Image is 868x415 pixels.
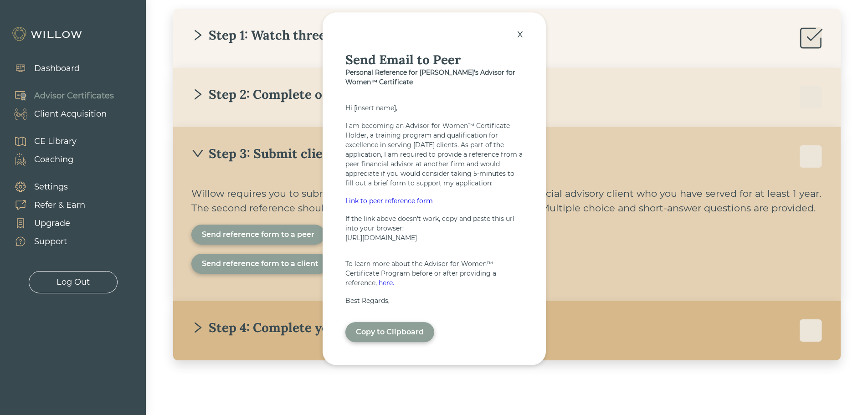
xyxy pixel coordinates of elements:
a: Coaching [5,150,77,169]
span: right [191,29,204,41]
span: down [191,147,204,160]
div: Step 1: Watch three trainings [191,27,385,43]
div: Log Out [56,276,90,288]
div: Willow requires you to submit two references. One reference from a financial advisory client who ... [191,186,822,215]
div: [URL][DOMAIN_NAME] [345,233,523,243]
a: Settings [5,178,85,196]
div: Support [34,236,67,248]
div: To learn more about the Advisor for Women™ Certificate Program before or after providing a refere... [345,259,523,288]
a: Refer & Earn [5,196,85,214]
span: right [191,321,204,334]
a: CE Library [5,132,77,150]
div: Dashboard [34,62,80,75]
div: Client Acquisition [34,108,107,120]
div: CE Library [34,135,77,148]
div: Send reference form to a client [202,258,318,269]
a: Client Acquisition [5,105,114,123]
div: Coaching [34,154,73,166]
div: Step 3: Submit client and peer references [191,145,461,162]
span: right [191,88,204,101]
div: Step 4: Complete your Advisor Biography [191,319,458,336]
a: Dashboard [5,59,80,77]
a: here. [379,279,394,287]
div: I am becoming an Advisor for Women™ Certificate Holder, a training program and qualification for ... [345,121,523,188]
button: Copy to Clipboard [345,322,434,342]
a: Advisor Certificates [5,87,114,105]
div: Advisor Certificates [34,90,114,102]
b: Personal Reference for [PERSON_NAME]'s Advisor for Women™ Certificate [345,68,515,86]
a: Link to peer reference form [345,196,523,206]
div: Step 2: Complete one Coach Session [191,86,428,102]
div: x [513,24,528,44]
div: Send reference form to a peer [202,229,314,240]
div: Refer & Earn [34,199,85,211]
button: Send reference form to a peer [191,225,325,245]
a: Upgrade [5,214,85,232]
img: Willow [11,27,84,41]
div: Send Email to Peer [345,51,523,68]
div: Copy to Clipboard [356,327,424,338]
button: Send reference form to a client [191,254,329,274]
div: Hi [insert name], [345,103,523,113]
div: Best Regards, [345,296,523,306]
div: Upgrade [34,217,70,230]
div: If the link above doesn't work, copy and paste this url into your browser: [345,214,523,233]
div: Settings [34,181,68,193]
